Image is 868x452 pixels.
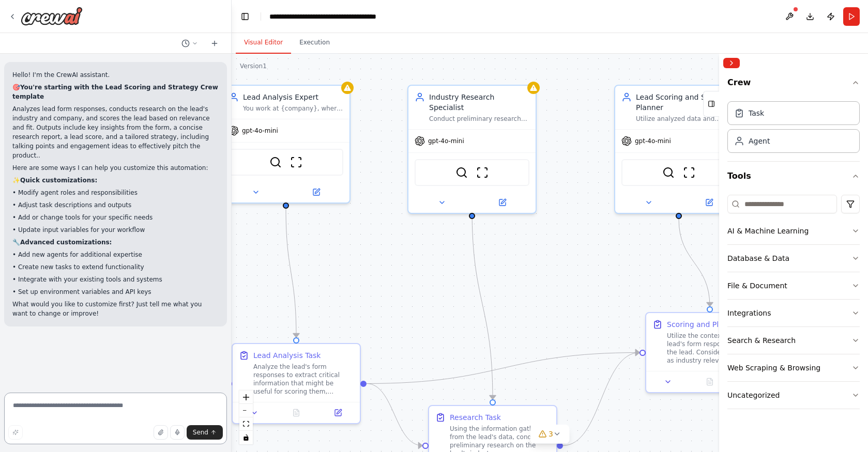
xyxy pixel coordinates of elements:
[20,177,97,184] strong: Quick customizations:
[12,300,219,318] p: What would you like to customize first? Just tell me what you want to change or improve!
[291,32,338,54] button: Execution
[727,272,860,299] button: File & Document
[727,280,787,291] div: File & Document
[243,92,343,102] div: Lead Analysis Expert
[12,225,219,235] p: • Update input variables for your workflow
[177,37,202,50] button: Switch to previous chat
[715,54,723,452] button: Toggle Sidebar
[239,391,253,404] button: zoom in
[723,58,740,68] button: Collapse right sidebar
[320,407,356,419] button: Open in side panel
[530,425,570,444] button: 3
[12,84,218,100] strong: You're starting with the Lead Scoring and Strategy Crew template
[20,239,112,246] strong: Advanced customizations:
[455,166,468,179] img: SerperDevTool
[242,127,278,135] span: gpt-4o-mini
[727,354,860,381] button: Web Scraping & Browsing
[239,391,253,444] div: React Flow controls
[290,156,302,168] img: ScrapeWebsiteTool
[563,348,639,451] g: Edge from b9147602-40dc-4afe-ae4f-75aed73cb5d6 to 7d9d6927-5caa-4798-b660-0a8c68efe85c
[636,115,736,123] div: Utilize analyzed data and research findings to score leads and suggest an appropriate plan.
[12,83,219,101] p: 🎯
[688,376,732,388] button: No output available
[727,245,860,272] button: Database & Data
[727,191,860,417] div: Tools
[12,188,219,197] p: • Modify agent roles and responsibilities
[253,350,321,361] div: Lead Analysis Task
[12,287,219,297] p: • Set up environment variables and API keys
[12,70,219,80] p: Hello! I'm the CrewAI assistant.
[154,425,168,440] button: Upload files
[636,92,736,113] div: Lead Scoring and Strategic Planner
[8,425,23,440] button: Improve this prompt
[667,332,767,365] div: Utilize the context and the lead's form response to score the lead. Consider factors such as indu...
[243,104,343,113] div: You work at {company}, where you main goal is to analyze leads form responses to extract essentia...
[12,262,219,272] p: • Create new tasks to extend functionality
[549,429,553,439] span: 3
[12,275,219,284] p: • Integrate with your existing tools and systems
[727,72,860,97] button: Crew
[221,85,351,204] div: Lead Analysis ExpertYou work at {company}, where you main goal is to analyze leads form responses...
[429,115,529,123] div: Conduct preliminary research on the lead's industry, company size, and AI use case to provide a s...
[367,379,422,451] g: Edge from 38a434b5-a8ee-47bb-81e6-944f5a87230e to b9147602-40dc-4afe-ae4f-75aed73cb5d6
[407,85,537,214] div: Industry Research SpecialistConduct preliminary research on the lead's industry, company size, an...
[240,62,267,70] div: Version 1
[239,417,253,431] button: fit view
[674,219,715,306] g: Edge from 2b5b5285-4033-425c-8836-790a3dcb494f to 7d9d6927-5caa-4798-b660-0a8c68efe85c
[683,166,695,179] img: ScrapeWebsiteTool
[667,319,762,330] div: Scoring and Planning Task
[12,200,219,210] p: • Adjust task descriptions and outputs
[367,348,639,389] g: Edge from 38a434b5-a8ee-47bb-81e6-944f5a87230e to 7d9d6927-5caa-4798-b660-0a8c68efe85c
[749,108,764,118] div: Task
[187,425,223,440] button: Send
[269,11,418,22] nav: breadcrumb
[281,209,301,337] g: Edge from 89b06761-059f-4533-bf9b-7df6b5e6dc26 to 38a434b5-a8ee-47bb-81e6-944f5a87230e
[727,217,860,244] button: AI & Machine Learning
[727,390,780,400] div: Uncategorized
[12,213,219,222] p: • Add or change tools for your specific needs
[12,176,219,185] p: ✨
[287,186,345,198] button: Open in side panel
[476,166,489,179] img: ScrapeWebsiteTool
[429,92,529,113] div: Industry Research Specialist
[727,327,860,354] button: Search & Research
[269,156,282,168] img: SerperDevTool
[12,250,219,259] p: • Add new agents for additional expertise
[727,97,860,161] div: Crew
[727,308,771,318] div: Integrations
[473,196,531,209] button: Open in side panel
[238,9,252,24] button: Hide left sidebar
[12,238,219,247] p: 🔧
[206,37,223,50] button: Start a new chat
[239,404,253,417] button: zoom out
[662,166,675,179] img: SerperDevTool
[236,32,291,54] button: Visual Editor
[727,253,789,263] div: Database & Data
[727,363,820,373] div: Web Scraping & Browsing
[467,209,498,399] g: Edge from 14522d44-cf14-4517-a4a0-c5a12647f46c to b9147602-40dc-4afe-ae4f-75aed73cb5d6
[614,85,743,214] div: Lead Scoring and Strategic PlannerUtilize analyzed data and research findings to score leads and ...
[21,7,83,25] img: Logo
[727,382,860,409] button: Uncategorized
[239,431,253,444] button: toggle interactivity
[12,163,219,173] p: Here are some ways I can help you customize this automation:
[680,196,738,209] button: Open in side panel
[635,137,671,145] span: gpt-4o-mini
[727,162,860,191] button: Tools
[450,412,501,423] div: Research Task
[727,226,809,236] div: AI & Machine Learning
[749,136,770,146] div: Agent
[275,407,318,419] button: No output available
[727,335,796,346] div: Search & Research
[12,104,219,160] p: Analyzes lead form responses, conducts research on the lead's industry and company, and scores th...
[170,425,185,440] button: Click to speak your automation idea
[253,363,354,396] div: Analyze the lead's form responses to extract critical information that might be useful for scorin...
[193,428,208,437] span: Send
[232,343,361,424] div: Lead Analysis TaskAnalyze the lead's form responses to extract critical information that might be...
[428,137,464,145] span: gpt-4o-mini
[727,300,860,326] button: Integrations
[645,312,774,393] div: Scoring and Planning TaskUtilize the context and the lead's form response to score the lead. Cons...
